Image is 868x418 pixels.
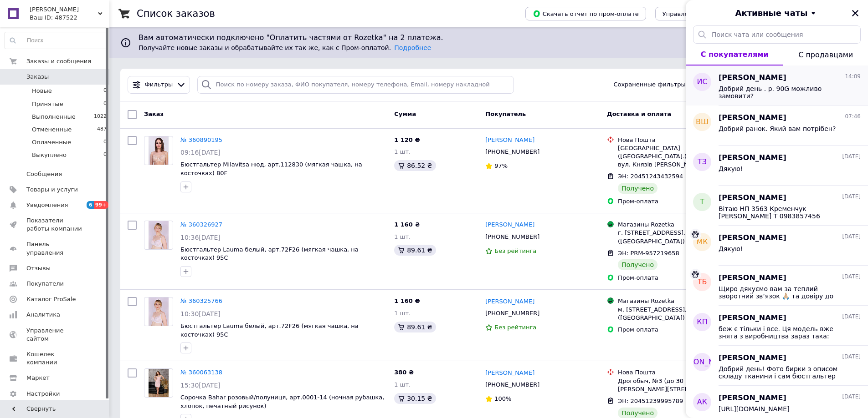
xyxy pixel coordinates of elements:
[697,397,707,408] span: АК
[149,136,169,165] img: Фото товару
[485,148,539,155] span: [PHONE_NUMBER]
[485,136,534,145] a: [PERSON_NAME]
[94,201,109,209] span: 99+
[618,250,679,257] span: ЭН: PRM-957219658
[842,273,861,281] span: [DATE]
[618,306,745,322] div: м. [STREET_ADDRESS], ([GEOGRAPHIC_DATA])
[180,394,384,409] a: Сорочка Bahar розовый/полуниця, арт.0001-14 (ночная рубашка, хлопок, печатный рисунок)
[686,306,868,346] button: КП[PERSON_NAME][DATE]беж є тільки і все. Ця модель вже знята з виробництва зараз така: [URL][DOMA...
[180,161,362,176] a: Бюстгальтер Milavitsa нюд, арт.112830 (мягкая чашка, на косточках) 80F
[26,264,51,272] span: Отзывы
[149,369,169,397] img: Фото товару
[144,111,164,117] span: Заказ
[719,233,786,243] span: [PERSON_NAME]
[698,157,707,167] span: ТЗ
[144,136,173,165] a: Фото товару
[180,322,359,338] span: Бюстгальтер Lauma белый, арт.72F26 (мягкая чашка, на косточках) 95C
[686,266,868,306] button: ТБ[PERSON_NAME][DATE]Щиро дякуємо вам за теплий зворотний зв’язок 🙏🏼 та довіру до нашого магазину...
[32,138,71,146] span: Оплаченные
[686,226,868,266] button: мк[PERSON_NAME][DATE]Дякую!
[735,7,808,19] span: Активные чаты
[26,327,84,343] span: Управление сайтом
[26,374,50,382] span: Маркет
[686,146,868,186] button: ТЗ[PERSON_NAME][DATE]Дякую!
[607,111,671,117] span: Доставка и оплата
[672,357,733,368] span: [PERSON_NAME]
[485,381,539,388] span: [PHONE_NUMBER]
[5,32,107,49] input: Поиск
[618,398,683,404] span: ЭН: 20451239995789
[26,280,64,288] span: Покупатели
[711,7,842,19] button: Активные чаты
[618,229,745,245] div: г. [STREET_ADDRESS], ([GEOGRAPHIC_DATA])
[180,246,359,262] a: Бюстгальтер Lauma белый, арт.72F26 (мягкая чашка, на косточках) 95C
[618,173,683,180] span: ЭН: 20451243432594
[30,14,109,22] div: Ваш ID: 487522
[485,310,539,317] span: [PHONE_NUMBER]
[180,382,221,389] span: 15:30[DATE]
[618,326,745,334] div: Пром-оплата
[533,10,639,18] span: Скачать отчет по пром-оплате
[394,233,411,240] span: 1 шт.
[137,8,215,19] h1: Список заказов
[32,126,72,134] span: Отмененные
[145,81,173,89] span: Фильтры
[686,346,868,386] button: [PERSON_NAME][PERSON_NAME][DATE]Добрий день! Фото бирки з описом складу тканини і сам бюстгальтер...
[394,44,431,51] a: Подробнее
[693,25,861,44] input: Поиск чата или сообщения
[394,221,420,228] span: 1 160 ₴
[32,100,63,108] span: Принятые
[850,8,861,19] button: Закрыть
[485,369,534,378] a: [PERSON_NAME]
[26,201,68,209] span: Уведомления
[719,405,790,413] span: [URL][DOMAIN_NAME]
[485,233,539,240] span: [PHONE_NUMBER]
[494,395,511,402] span: 100%
[696,237,708,247] span: мк
[394,245,436,256] div: 89.61 ₴
[494,247,536,254] span: Без рейтинга
[394,310,411,317] span: 1 шт.
[700,197,704,207] span: Т
[139,33,839,43] span: Вам автоматически подключено "Оплатить частями от Rozetka" на 2 платежа.
[26,311,60,319] span: Аналитика
[197,76,514,94] input: Поиск по номеру заказа, ФИО покупателя, номеру телефона, Email, номеру накладной
[719,153,786,163] span: [PERSON_NAME]
[149,221,169,249] img: Фото товару
[26,240,84,257] span: Панель управления
[394,393,436,404] div: 30.15 ₴
[842,313,861,321] span: [DATE]
[394,111,416,117] span: Сумма
[394,322,436,332] div: 89.61 ₴
[180,234,221,241] span: 10:36[DATE]
[701,50,769,59] span: С покупателями
[26,390,60,398] span: Настройки
[686,186,868,226] button: Т[PERSON_NAME][DATE]Вітаю НП 3563 Кременчук [PERSON_NAME] Т 0983857456
[144,297,173,326] a: Фото товару
[798,50,853,59] span: С продавцами
[180,136,222,143] a: № 360890195
[842,353,861,361] span: [DATE]
[485,221,534,229] a: [PERSON_NAME]
[394,160,436,171] div: 86.52 ₴
[394,136,420,143] span: 1 120 ₴
[686,44,783,65] button: С покупателями
[103,151,107,159] span: 0
[144,368,173,398] a: Фото товару
[494,162,508,169] span: 97%
[149,297,169,326] img: Фото товару
[618,368,745,377] div: Нова Пошта
[180,310,221,317] span: 10:30[DATE]
[842,193,861,201] span: [DATE]
[618,183,657,194] div: Получено
[719,125,836,132] span: Добрий ранок. Який вам потрібен?
[180,149,221,156] span: 09:16[DATE]
[719,393,786,403] span: [PERSON_NAME]
[696,117,709,127] span: ВШ
[525,7,646,20] button: Скачать отчет по пром-оплате
[663,10,734,17] span: Управление статусами
[613,81,688,89] span: Сохраненные фильтры:
[719,193,786,203] span: [PERSON_NAME]
[494,324,536,331] span: Без рейтинга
